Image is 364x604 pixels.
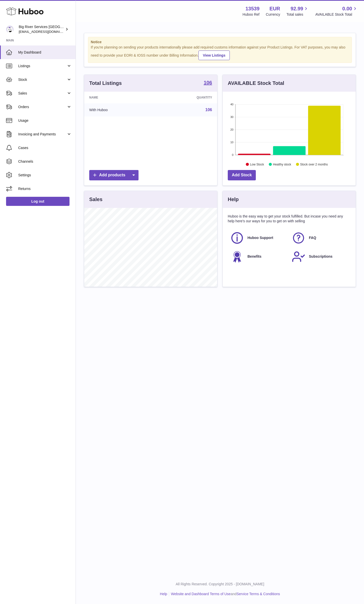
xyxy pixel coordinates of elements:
[247,235,273,240] span: Huboo Support
[230,115,233,118] text: 30
[230,103,233,106] text: 40
[154,92,217,103] th: Quantity
[18,50,72,55] span: My Dashboard
[286,5,309,17] a: 92.99 Total sales
[18,105,66,109] span: Orders
[89,196,102,203] h3: Sales
[309,235,316,240] span: FAQ
[6,26,14,33] img: de-logistics@bigriverintl.com
[315,5,358,17] a: 0.00 AVAILABLE Stock Total
[228,196,239,203] h3: Help
[232,153,233,156] text: 0
[292,250,348,263] a: Subscriptions
[230,250,287,263] a: Benefits
[245,5,260,12] strong: 13539
[171,592,231,596] a: Website and Dashboard Terms of Use
[89,170,139,180] a: Add products
[80,582,360,587] p: All Rights Reserved. Copyright 2025 - [DOMAIN_NAME]
[315,12,358,17] span: AVAILABLE Stock Total
[342,5,352,12] span: 0.00
[18,186,72,191] span: Returns
[18,91,66,96] span: Sales
[89,80,122,87] h3: Total Listings
[290,5,303,12] span: 92.99
[205,108,212,112] a: 106
[243,12,260,17] div: Huboo Ref
[18,173,72,178] span: Settings
[18,118,72,123] span: Usage
[230,128,233,131] text: 20
[160,592,167,596] a: Help
[84,103,154,116] td: With Huboo
[18,159,72,164] span: Channels
[250,162,264,166] text: Low Stock
[18,146,72,150] span: Cases
[237,592,280,596] a: Service Terms & Conditions
[204,80,212,85] strong: 106
[228,170,256,180] a: Add Stock
[273,162,291,166] text: Healthy stock
[228,80,284,87] h3: AVAILABLE Stock Total
[19,30,74,34] span: [EMAIL_ADDRESS][DOMAIN_NAME]
[19,25,64,34] div: Big River Services [GEOGRAPHIC_DATA]
[18,64,66,68] span: Listings
[18,132,66,137] span: Invoicing and Payments
[91,40,349,44] strong: Notice
[230,231,287,245] a: Huboo Support
[169,592,280,596] li: and
[18,77,66,82] span: Stock
[300,162,328,166] text: Stock over 2 months
[84,92,154,103] th: Name
[198,51,230,60] a: View Listings
[91,45,349,60] div: If you're planning on sending your products internationally please add required customs informati...
[266,12,280,17] div: Currency
[230,141,233,144] text: 10
[286,12,309,17] span: Total sales
[204,80,212,86] a: 106
[247,254,261,259] span: Benefits
[228,214,351,224] p: Huboo is the easy way to get your stock fulfilled. But incase you need any help here's our ways f...
[269,5,280,12] strong: EUR
[6,197,70,206] a: Log out
[292,231,348,245] a: FAQ
[309,254,332,259] span: Subscriptions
